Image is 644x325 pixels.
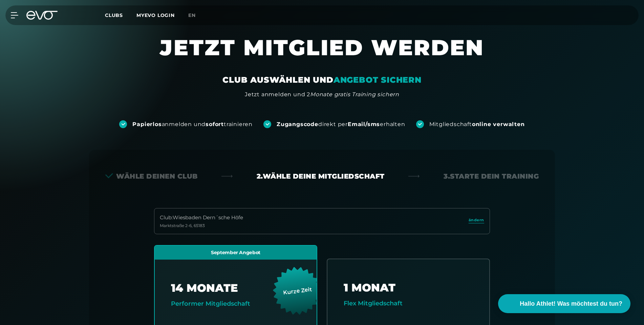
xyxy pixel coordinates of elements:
[277,121,405,128] div: direkt per erhalten
[469,217,484,223] span: ändern
[277,121,318,127] strong: Zugangscode
[132,121,162,127] strong: Papierlos
[105,171,198,181] div: Wähle deinen Club
[429,121,525,128] div: Mitgliedschaft
[469,217,484,225] a: ändern
[498,294,630,313] button: Hallo Athlet! Was möchtest du tun?
[348,121,380,127] strong: Email/sms
[444,171,539,181] div: 3. Starte dein Training
[160,214,243,222] div: Club : Wiesbaden Dern´sche Höfe
[119,34,525,75] h1: JETZT MITGLIED WERDEN
[105,12,136,18] a: Clubs
[222,75,421,85] div: CLUB AUSWÄHLEN UND
[136,12,175,18] a: MYEVO LOGIN
[520,299,622,308] span: Hallo Athlet! Was möchtest du tun?
[206,121,224,127] strong: sofort
[472,121,525,127] strong: online verwalten
[334,75,422,85] em: ANGEBOT SICHERN
[257,171,385,181] div: 2. Wähle deine Mitgliedschaft
[245,90,399,99] div: Jetzt anmelden und 2
[160,223,243,228] div: Marktstraße 2-6 , 65183
[188,12,204,19] a: en
[188,12,196,18] span: en
[105,12,123,18] span: Clubs
[132,121,253,128] div: anmelden und trainieren
[310,91,399,98] em: Monate gratis Training sichern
